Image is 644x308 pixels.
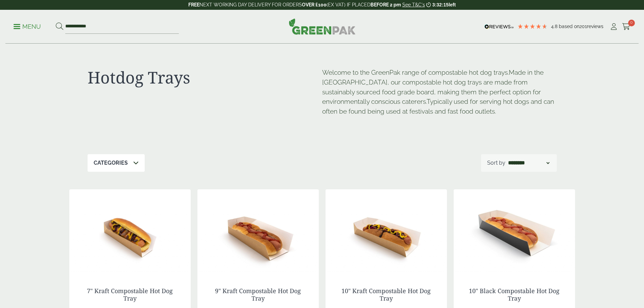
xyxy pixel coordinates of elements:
[551,24,559,29] span: 4.8
[622,22,630,32] a: 0
[197,189,319,274] img: 9 Kraft Hotdog Tray (Large)
[88,68,322,87] h1: Hotdog Trays
[87,287,173,302] a: 7" Kraft Compostable Hot Dog Tray
[610,23,618,30] i: My Account
[289,18,356,34] img: GreenPak Supplies
[215,287,301,302] a: 9" Kraft Compostable Hot Dog Tray
[587,24,603,29] span: reviews
[469,287,559,302] a: 10" Black Compostable Hot Dog Tray
[517,23,548,29] div: 4.79 Stars
[371,2,401,7] strong: BEFORE 2 pm
[579,24,587,29] span: 201
[449,2,456,7] span: left
[322,98,554,115] span: Typically used for serving hot dogs and can often be found being used at festivals and fast food ...
[302,2,327,7] strong: OVER £100
[188,2,199,7] strong: FREE
[322,69,509,76] span: Welcome to the GreenPak range of compostable hot dog trays.
[69,189,191,274] img: 7 Kraft Hotdog Tray (Large)
[622,23,630,30] i: Cart
[507,159,551,167] select: Shop order
[14,23,41,31] p: Menu
[402,2,425,7] a: See T&C's
[454,189,575,274] img: 10 Black Hot Dog Tray - alt (Large)
[322,68,557,116] p: Made in the [GEOGRAPHIC_DATA], our compostable hot dog trays are made from sustainably sourced fo...
[432,2,449,7] span: 3:32:15
[484,24,514,29] img: REVIEWS.io
[341,287,431,302] a: 10" Kraft Compostable Hot Dog Tray
[628,20,635,26] span: 0
[487,159,505,167] p: Sort by
[94,159,128,167] p: Categories
[326,189,447,274] img: 10 Kraft Hotdog Tray (Large)
[559,24,579,29] span: Based on
[14,23,41,29] a: Menu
